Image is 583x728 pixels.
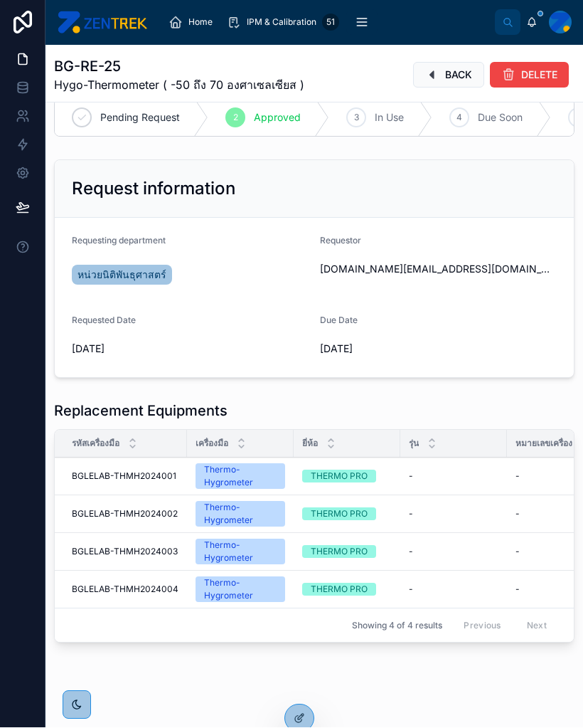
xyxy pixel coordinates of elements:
span: Pending Request [100,111,180,125]
a: THERMO PRO [302,584,392,596]
span: Home [188,17,213,28]
span: Showing 4 of 4 results [352,621,442,632]
div: 51 [322,14,339,31]
div: Thermo-Hygrometer [204,539,277,565]
span: BACK [445,68,472,83]
a: - [409,471,498,482]
button: DELETE [490,63,569,88]
a: THERMO PRO [302,508,392,521]
span: - [515,509,520,520]
span: - [515,584,520,596]
a: THERMO PRO [302,470,392,483]
span: In Use [375,111,404,125]
h1: Replacement Equipments [54,401,228,421]
span: DELETE [521,68,557,83]
span: 3 [354,112,359,124]
a: THERMO PRO [302,546,392,559]
span: IPM & Calibration [247,17,316,28]
div: Thermo-Hygrometer [204,464,277,490]
span: [DATE] [320,342,557,357]
a: Thermo-Hygrometer [196,502,285,527]
span: BGLELAB-THMH2024002 [72,509,178,520]
a: - [409,509,498,520]
img: App logo [57,11,147,34]
a: BGLELAB-THMH2024004 [72,584,178,596]
a: IPM & Calibration51 [223,10,343,36]
div: scrollable content [159,7,495,38]
span: - [409,547,413,558]
a: Thermo-Hygrometer [196,539,285,565]
a: Thermo-Hygrometer [196,464,285,490]
span: - [515,471,520,482]
span: Requesting department [72,236,166,246]
h2: Request information [72,178,235,201]
a: BGLELAB-THMH2024002 [72,509,178,520]
span: - [409,471,413,482]
span: รหัสเครื่องมือ [72,438,119,450]
span: BGLELAB-THMH2024001 [72,471,176,482]
span: เครื่องมือ [196,438,228,450]
span: Approved [254,111,301,125]
div: THERMO PRO [311,546,368,559]
a: Thermo-Hygrometer [196,577,285,603]
span: Requested Date [72,315,136,326]
div: THERMO PRO [311,584,368,596]
a: BGLELAB-THMH2024001 [72,471,178,482]
span: รุ่น [409,438,419,450]
button: BACK [413,63,484,88]
span: Hygo-Thermometer ( -50 ถึง 70 องศาเซลเซียส ) [54,77,304,94]
span: หน่วยนิติพันธุศาสตร์ [77,268,166,283]
span: 4 [456,112,462,124]
div: Thermo-Hygrometer [204,577,277,603]
div: THERMO PRO [311,508,368,521]
span: 2 [233,112,238,124]
span: Due Date [320,315,358,326]
div: THERMO PRO [311,470,368,483]
a: - [409,547,498,558]
a: หน่วยนิติพันธุศาสตร์ [72,265,172,285]
a: BGLELAB-THMH2024003 [72,547,178,558]
span: Due Soon [478,111,523,125]
span: ยี่ห้อ [302,438,318,450]
span: [DATE] [72,342,309,357]
a: Home [164,10,223,36]
span: - [409,584,413,596]
span: Requestor [320,236,361,246]
span: หมายเลขเครื่อง [515,438,572,450]
a: - [409,584,498,596]
div: Thermo-Hygrometer [204,502,277,527]
span: [DOMAIN_NAME][EMAIL_ADDRESS][DOMAIN_NAME] [320,263,557,277]
span: - [515,547,520,558]
span: - [409,509,413,520]
h1: BG-RE-25 [54,57,304,77]
span: BGLELAB-THMH2024003 [72,547,178,558]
